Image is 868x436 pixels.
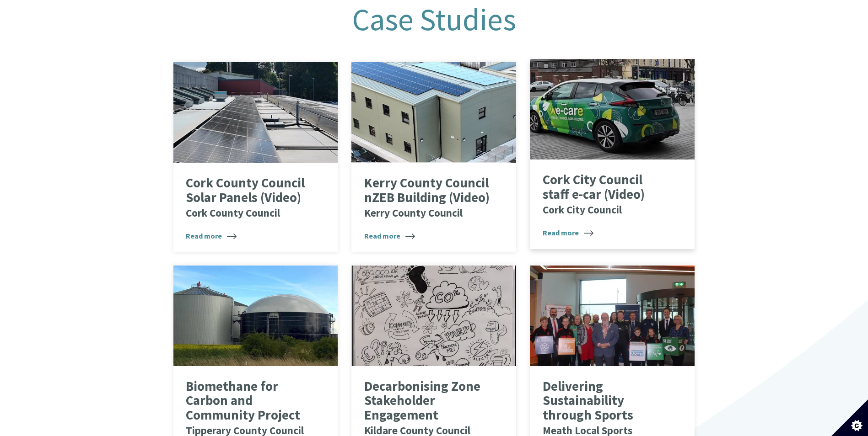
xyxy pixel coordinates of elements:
p: Kerry County Council nZEB Building (Video) [364,176,490,219]
a: Kerry County Council nZEB Building (Video)Kerry County Council Read more [351,62,516,252]
small: Cork County Council [186,206,280,219]
span: Read more [186,230,237,241]
span: Read more [364,230,415,241]
small: Kerry County Council [364,206,463,219]
button: Set cookie preferences [831,399,868,436]
a: Cork City Council staff e-car (Video)Cork City Council Read more [530,59,695,249]
p: Cork County Council Solar Panels (Video) [186,176,312,219]
p: Cork City Council staff e-car (Video) [543,173,669,216]
span: Read more [543,227,593,238]
h2: Case Studies [167,3,702,37]
a: Cork County Council Solar Panels (Video)Cork County Council Read more [173,62,338,252]
small: Cork City Council [543,203,622,216]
